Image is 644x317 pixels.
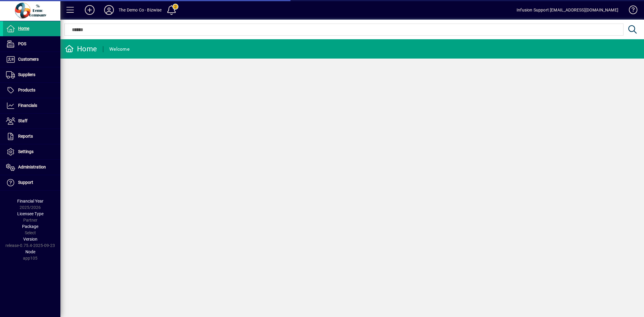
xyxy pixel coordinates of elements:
span: Package [22,224,38,229]
a: Support [3,175,60,190]
span: Financial Year [17,199,43,203]
a: Staff [3,114,60,129]
a: Suppliers [3,67,60,82]
a: Administration [3,160,60,175]
a: Products [3,83,60,98]
a: Reports [3,129,60,144]
span: Licensee Type [17,211,43,216]
span: Node [25,249,35,254]
span: Settings [18,149,34,154]
div: Home [65,44,97,54]
button: Profile [99,5,119,15]
div: Welcome [109,44,130,54]
span: Staff [18,118,27,123]
a: Financials [3,98,60,113]
span: Reports [18,134,33,139]
span: Financials [18,103,37,108]
span: Administration [18,165,46,169]
a: Knowledge Base [624,1,636,21]
a: Settings [3,144,60,159]
span: Home [18,26,29,31]
div: The Demo Co - Bizwise [119,5,162,15]
span: Suppliers [18,72,35,77]
span: Customers [18,57,39,62]
div: Infusion Support [EMAIL_ADDRESS][DOMAIN_NAME] [517,5,618,15]
span: Products [18,88,35,92]
a: POS [3,37,60,52]
span: Version [23,237,37,242]
span: Support [18,180,33,185]
a: Customers [3,52,60,67]
button: Add [80,5,99,15]
span: POS [18,41,26,46]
